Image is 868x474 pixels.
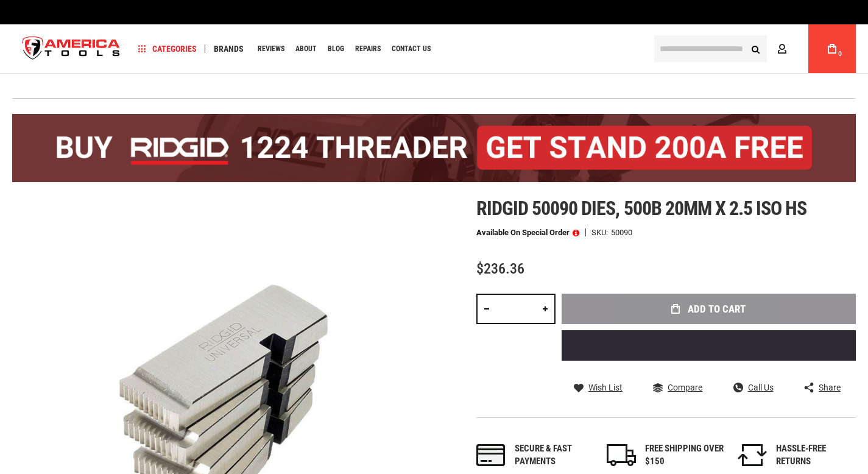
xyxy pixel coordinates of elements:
a: Brands [208,41,249,57]
p: Available on Special Order [476,228,579,237]
span: Reviews [258,45,284,52]
button: Search [744,37,767,60]
span: Share [819,383,841,392]
img: payments [476,444,506,466]
span: Contact Us [392,45,431,52]
div: FREE SHIPPING OVER $150 [645,442,724,469]
a: About [290,41,322,57]
div: Secure & fast payments [515,442,594,469]
a: Blog [322,41,350,57]
img: returns [738,444,767,466]
span: Brands [214,44,244,53]
span: Call Us [748,383,774,392]
span: Categories [138,44,197,53]
span: Repairs [355,45,381,52]
a: Call Us [733,382,774,393]
span: Compare [668,383,702,392]
strong: SKU [591,228,611,236]
span: $236.36 [476,260,524,277]
img: BOGO: Buy the RIDGID® 1224 Threader (26092), get the 92467 200A Stand FREE! [12,114,856,182]
span: Wish List [588,383,623,392]
span: Ridgid 50090 dies, 500b 20mm x 2.5 iso hs [476,197,807,220]
a: Repairs [350,41,386,57]
a: 0 [820,24,844,73]
div: 50090 [611,228,632,236]
span: Blog [328,45,344,52]
a: Reviews [252,41,290,57]
a: Contact Us [386,41,436,57]
a: Compare [653,382,702,393]
img: shipping [607,444,636,466]
div: HASSLE-FREE RETURNS [776,442,855,469]
a: Categories [133,41,202,57]
a: Wish List [574,382,623,393]
span: 0 [838,51,842,57]
img: America Tools [12,26,130,72]
span: About [295,45,317,52]
a: store logo [12,26,130,72]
